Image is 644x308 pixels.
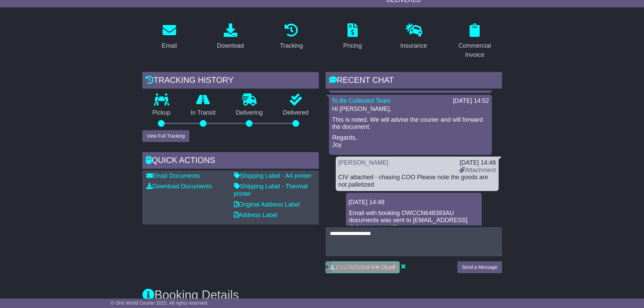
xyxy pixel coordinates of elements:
[339,21,366,53] a: Pricing
[276,21,307,53] a: Tracking
[111,300,209,306] span: © One World Courier 2025. All rights reserved.
[453,97,489,105] div: [DATE] 14:52
[448,21,502,62] a: Commercial Invoice
[142,130,189,142] button: View Full Tracking
[332,116,488,131] p: This is noted. We will advise the courier and will forward the document.
[396,21,431,53] a: Insurance
[234,183,308,197] a: Shipping Label - Thermal printer
[326,72,502,90] div: RECENT CHAT
[343,41,362,50] div: Pricing
[146,172,200,179] a: Email Documents
[142,152,319,170] div: Quick Actions
[349,210,478,232] p: Email with booking OWCCN648393AU documents was sent to [EMAIL_ADDRESS][DOMAIN_NAME].
[234,212,278,218] a: Address Label
[157,21,181,53] a: Email
[280,41,303,50] div: Tracking
[226,109,273,117] p: Delivering
[234,201,300,208] a: Original Address Label
[452,41,498,60] div: Commercial Invoice
[338,159,388,166] a: [PERSON_NAME]
[212,21,248,53] a: Download
[146,183,212,190] a: Download Documents
[142,72,319,90] div: Tracking history
[457,261,502,273] button: Send a Message
[400,41,427,50] div: Insurance
[217,41,244,50] div: Download
[332,134,488,149] p: Regards, Joy
[349,199,479,206] div: [DATE] 14:48
[459,159,496,167] div: [DATE] 14:48
[234,172,312,179] a: Shipping Label - A4 printer
[459,167,496,173] a: Attachment
[142,288,502,302] h3: Booking Details
[181,109,226,117] p: In Transit
[338,174,496,188] div: CIV attached - chasing COO Please note the goods are not palletized
[332,105,488,113] p: Hi [PERSON_NAME],
[332,97,391,104] a: To Be Collected Team
[162,41,177,50] div: Email
[142,109,181,117] p: Pickup
[273,109,319,117] p: Delivered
